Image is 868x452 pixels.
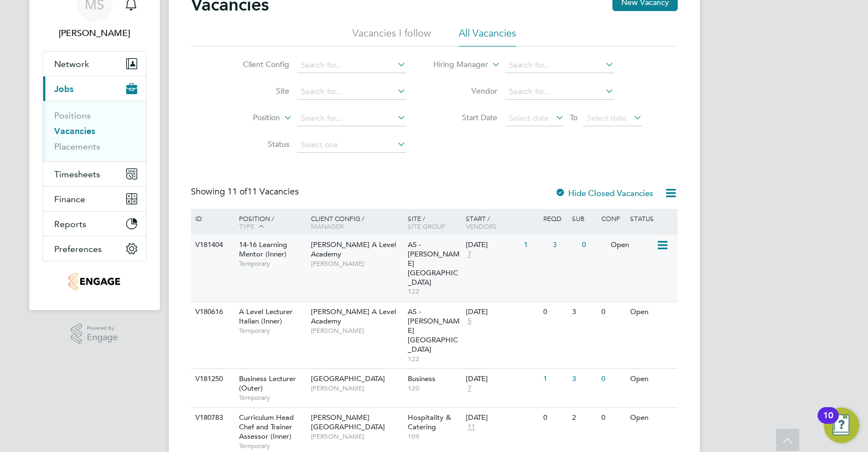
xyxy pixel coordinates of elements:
[627,408,675,428] div: Open
[408,240,460,287] span: AS - [PERSON_NAME][GEOGRAPHIC_DATA]
[239,374,296,393] span: Business Lecturer (Outer)
[69,273,120,290] img: jambo-logo-retina.png
[54,126,95,136] a: Vacancies
[550,235,579,255] div: 3
[599,302,627,322] div: 0
[239,259,305,268] span: Temporary
[555,188,653,198] label: Hide Closed Vacancies
[43,76,146,101] button: Jobs
[569,302,598,322] div: 3
[824,408,859,443] button: Open Resource Center, 10 new notifications
[297,84,406,100] input: Search for...
[311,259,402,268] span: [PERSON_NAME]
[193,369,231,389] div: V181250
[311,326,402,335] span: [PERSON_NAME]
[311,384,402,393] span: [PERSON_NAME]
[54,219,86,229] span: Reports
[466,374,538,384] div: [DATE]
[566,110,581,125] span: To
[466,413,538,423] div: [DATE]
[54,84,74,94] span: Jobs
[311,374,385,383] span: [GEOGRAPHIC_DATA]
[193,302,231,322] div: V180616
[408,374,435,383] span: Business
[297,111,406,126] input: Search for...
[239,307,293,326] span: A Level Lecturer Italian (Inner)
[193,235,231,255] div: V181404
[823,415,833,430] div: 10
[54,169,100,179] span: Timesheets
[71,323,118,345] a: Powered byEngage
[193,209,231,228] div: ID
[466,423,477,432] span: 11
[466,317,473,326] span: 5
[54,194,85,204] span: Finance
[239,222,254,230] span: Type
[434,86,497,96] label: Vendor
[587,113,627,123] span: Select date
[239,326,305,335] span: Temporary
[54,141,100,152] a: Placements
[466,250,473,259] span: 7
[540,209,569,228] div: Reqd
[226,139,289,149] label: Status
[579,235,608,255] div: 0
[627,369,675,389] div: Open
[505,84,614,100] input: Search for...
[308,209,405,235] div: Client Config /
[193,408,231,428] div: V180783
[227,186,247,197] span: 11 of
[466,240,518,250] div: [DATE]
[521,235,550,255] div: 1
[43,273,147,290] a: Go to home page
[408,432,460,441] span: 109
[408,355,460,363] span: 122
[505,58,614,73] input: Search for...
[227,186,299,197] span: 11 Vacancies
[216,112,280,124] label: Position
[191,186,301,198] div: Showing
[408,413,451,432] span: Hospitality & Catering
[87,333,118,342] span: Engage
[43,212,146,236] button: Reports
[466,384,473,393] span: 7
[54,110,91,121] a: Positions
[43,162,146,186] button: Timesheets
[540,369,569,389] div: 1
[226,59,289,69] label: Client Config
[311,240,396,259] span: [PERSON_NAME] A Level Academy
[540,408,569,428] div: 0
[87,323,118,333] span: Powered by
[608,235,656,255] div: Open
[408,307,460,354] span: AS - [PERSON_NAME][GEOGRAPHIC_DATA]
[43,52,146,76] button: Network
[463,209,540,235] div: Start /
[239,393,305,402] span: Temporary
[311,413,385,432] span: [PERSON_NAME][GEOGRAPHIC_DATA]
[405,209,463,235] div: Site /
[43,27,147,40] span: Monty Symons
[43,237,146,261] button: Preferences
[311,222,344,230] span: Manager
[226,86,289,96] label: Site
[424,59,488,70] label: Hiring Manager
[408,384,460,393] span: 120
[54,244,102,254] span: Preferences
[408,222,445,230] span: Site Group
[540,302,569,322] div: 0
[466,222,497,230] span: Vendors
[352,27,431,47] li: Vacancies I follow
[54,59,89,69] span: Network
[408,287,460,296] span: 122
[459,27,516,47] li: All Vacancies
[569,209,598,228] div: Sub
[434,112,497,122] label: Start Date
[466,307,538,317] div: [DATE]
[239,441,305,450] span: Temporary
[311,307,396,326] span: [PERSON_NAME] A Level Academy
[569,369,598,389] div: 3
[231,209,308,237] div: Position /
[311,432,402,441] span: [PERSON_NAME]
[43,101,146,161] div: Jobs
[599,209,627,228] div: Conf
